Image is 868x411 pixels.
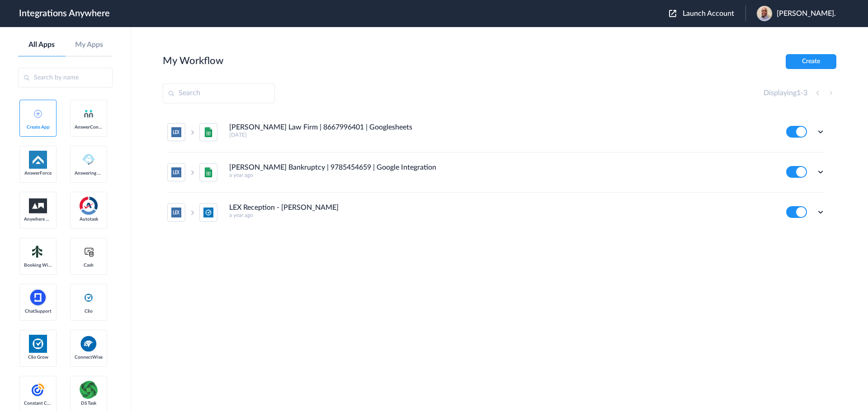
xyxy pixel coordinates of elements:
[75,309,103,314] span: Clio
[24,125,52,130] span: Create App
[75,217,103,222] span: Autotask
[229,172,774,178] h5: a year ago
[29,199,47,213] img: aww.png
[229,123,412,132] h4: [PERSON_NAME] Law Firm | 8667996401 | Googlesheets
[669,10,676,17] img: launch-acct-icon.svg
[29,381,47,399] img: constant-contact.svg
[80,151,98,169] img: Answering_service.png
[764,89,807,97] h4: Displaying -
[669,9,745,18] button: Launch Account
[80,335,98,352] img: connectwise.png
[75,125,103,130] span: AnswerConnect
[229,132,774,138] h5: [DATE]
[163,55,223,67] h2: My Workflow
[797,89,801,97] span: 1
[80,197,98,215] img: autotask.png
[683,10,734,17] span: Launch Account
[229,212,774,218] h5: a year ago
[29,335,47,353] img: Clio.jpg
[163,83,275,103] input: Search
[803,89,807,97] span: 3
[29,244,47,260] img: Setmore_Logo.svg
[75,171,103,176] span: Answering Service
[75,401,103,406] span: DS Task
[24,401,52,406] span: Constant Contact
[229,163,436,172] h4: [PERSON_NAME] Bankruptcy | 9785454659 | Google Integration
[18,68,113,88] input: Search by name
[24,309,52,314] span: ChatSupport
[80,381,98,399] img: distributedSource.png
[29,151,47,169] img: af-app-logo.svg
[29,289,47,307] img: chatsupport-icon.svg
[777,9,836,18] span: [PERSON_NAME].
[24,355,52,360] span: Clio Grow
[83,292,94,303] img: clio-logo.svg
[19,8,110,19] h1: Integrations Anywhere
[229,203,339,212] h4: LEX Reception - [PERSON_NAME]
[757,6,772,21] img: work-pic.jpg
[75,263,103,268] span: Cash
[34,110,42,118] img: add-icon.svg
[83,246,94,257] img: cash-logo.svg
[24,171,52,176] span: AnswerForce
[83,108,94,119] img: answerconnect-logo.svg
[18,41,66,49] a: All Apps
[786,54,836,69] button: Create
[24,263,52,268] span: Booking Widget
[75,355,103,360] span: ConnectWise
[66,41,113,49] a: My Apps
[24,217,52,222] span: Anywhere Works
